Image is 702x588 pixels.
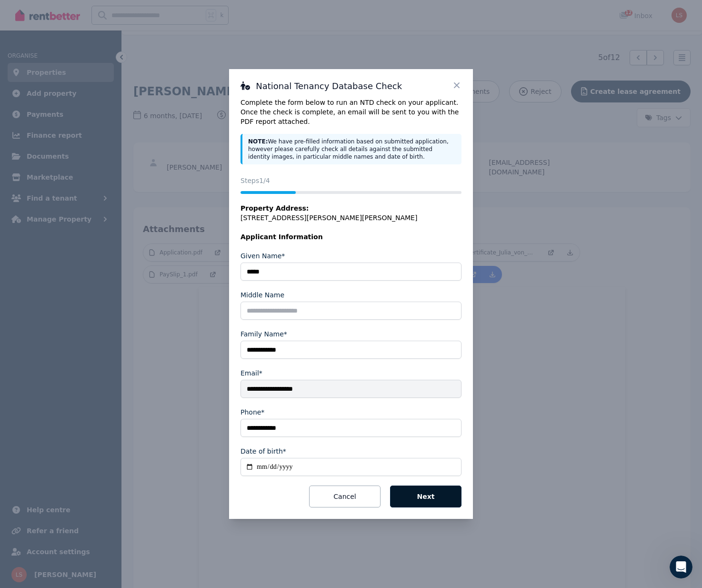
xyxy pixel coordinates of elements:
h3: National Tenancy Database Check [241,81,461,92]
strong: NOTE: [248,138,268,145]
p: Complete the form below to run an NTD check on your applicant. Once the check is complete, an ema... [241,98,461,126]
p: Steps 1 /4 [241,176,461,185]
label: Date of birth* [241,446,286,456]
button: Next [390,486,461,507]
div: We have pre-filled information based on submitted application, however please carefully check all... [241,134,461,164]
label: Middle Name [241,290,284,300]
label: Phone* [241,407,264,417]
label: Given Name* [241,251,285,261]
iframe: Intercom live chat [670,556,692,578]
legend: Applicant Information [241,232,461,242]
span: [STREET_ADDRESS][PERSON_NAME][PERSON_NAME] [241,213,417,223]
label: Family Name* [241,329,287,339]
label: Email* [241,368,262,378]
button: Cancel [309,486,381,507]
span: Property Address: [241,204,309,212]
